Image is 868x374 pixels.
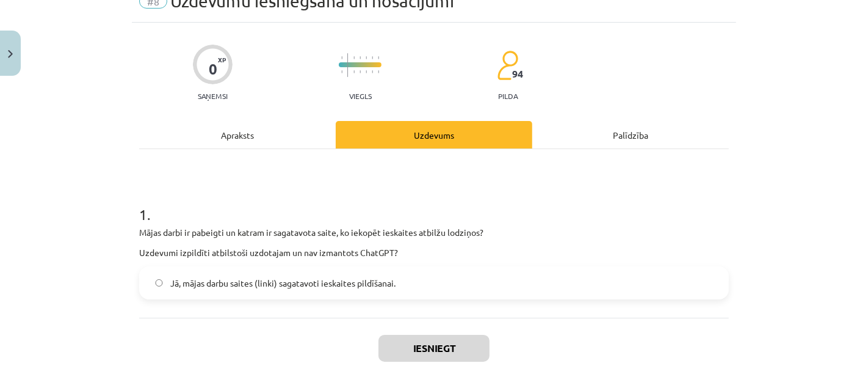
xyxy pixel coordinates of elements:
div: 0 [209,61,217,78]
img: icon-short-line-57e1e144782c952c97e751825c79c345078a6d821885a25fce030b3d8c18986b.svg [366,56,367,59]
img: icon-short-line-57e1e144782c952c97e751825c79c345078a6d821885a25fce030b3d8c18986b.svg [372,56,373,59]
img: icon-short-line-57e1e144782c952c97e751825c79c345078a6d821885a25fce030b3d8c18986b.svg [341,70,342,73]
p: Saņemsi [193,92,233,100]
h1: 1 . [139,185,729,222]
p: pilda [498,92,518,100]
img: icon-short-line-57e1e144782c952c97e751825c79c345078a6d821885a25fce030b3d8c18986b.svg [360,56,361,59]
img: icon-short-line-57e1e144782c952c97e751825c79c345078a6d821885a25fce030b3d8c18986b.svg [372,70,373,73]
img: icon-short-line-57e1e144782c952c97e751825c79c345078a6d821885a25fce030b3d8c18986b.svg [378,56,379,59]
input: Jā, mājas darbu saites (linki) sagatavoti ieskaites pildīšanai. [155,279,163,287]
img: icon-close-lesson-0947bae3869378f0d4975bcd49f059093ad1ed9edebbc8119c70593378902aed.svg [8,50,13,58]
p: Mājas darbi ir pabeigti un katram ir sagatavota saite, ko iekopēt ieskaites atbilžu lodziņos? [139,226,729,239]
div: Apraksts [139,121,336,148]
img: icon-long-line-d9ea69661e0d244f92f715978eff75569469978d946b2353a9bb055b3ed8787d.svg [347,53,349,77]
div: Uzdevums [336,121,532,148]
img: students-c634bb4e5e11cddfef0936a35e636f08e4e9abd3cc4e673bd6f9a4125e45ecb1.svg [497,50,518,81]
span: XP [218,56,226,63]
span: Jā, mājas darbu saites (linki) sagatavoti ieskaites pildīšanai. [170,277,396,290]
img: icon-short-line-57e1e144782c952c97e751825c79c345078a6d821885a25fce030b3d8c18986b.svg [366,70,367,73]
span: 94 [512,68,523,79]
img: icon-short-line-57e1e144782c952c97e751825c79c345078a6d821885a25fce030b3d8c18986b.svg [353,56,355,59]
p: Viegls [349,92,372,100]
div: Palīdzība [532,121,729,148]
img: icon-short-line-57e1e144782c952c97e751825c79c345078a6d821885a25fce030b3d8c18986b.svg [378,70,379,73]
img: icon-short-line-57e1e144782c952c97e751825c79c345078a6d821885a25fce030b3d8c18986b.svg [341,56,342,59]
p: Uzdevumi izpildīti atbilstoši uzdotajam un nav izmantots ChatGPT? [139,246,729,259]
img: icon-short-line-57e1e144782c952c97e751825c79c345078a6d821885a25fce030b3d8c18986b.svg [360,70,361,73]
img: icon-short-line-57e1e144782c952c97e751825c79c345078a6d821885a25fce030b3d8c18986b.svg [353,70,355,73]
button: Iesniegt [378,335,490,362]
